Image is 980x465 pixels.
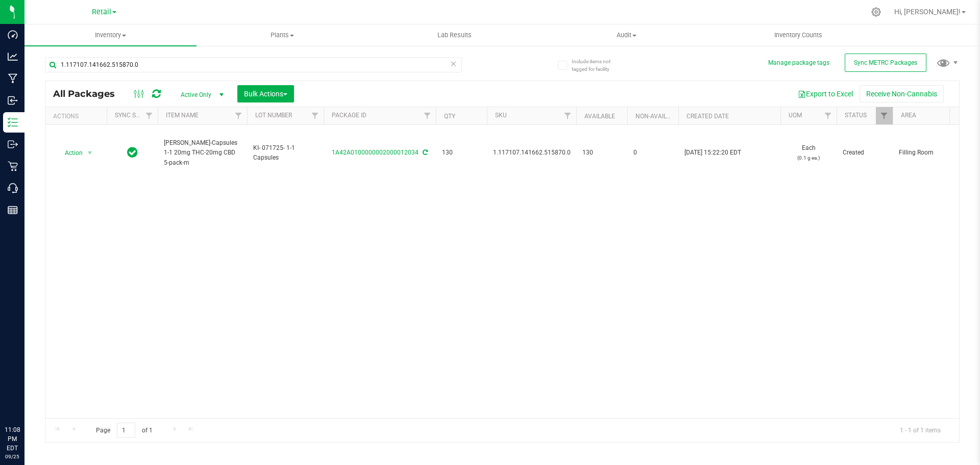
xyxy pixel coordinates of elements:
button: Manage package tags [768,59,829,67]
a: Filter [307,107,324,124]
span: Retail [92,8,111,16]
a: Sync Status [115,112,154,119]
a: Filter [419,107,436,124]
a: Non-Available [635,113,681,120]
a: Audit [541,24,713,46]
inline-svg: Outbound [8,139,18,149]
a: Inventory [24,24,197,46]
span: Sync METRC Packages [854,59,917,66]
a: 1A42A0100000002000012034 [332,149,419,156]
a: Status [845,112,867,119]
a: Available [584,113,615,120]
a: Item Name [166,112,199,119]
span: Lab Results [424,31,485,40]
span: Include items not tagged for facility [572,58,623,73]
span: Each [787,143,830,163]
span: Page of 1 [87,423,161,438]
span: [DATE] 15:22:20 EDT [684,148,741,158]
a: SKU [495,112,507,119]
a: Qty [444,113,455,120]
input: 1 [117,423,135,438]
span: 130 [582,148,621,158]
div: Manage settings [870,7,883,17]
a: Filter [141,107,158,124]
inline-svg: Reports [8,205,18,215]
a: Plants [197,24,369,46]
input: Search Package ID, Item Name, SKU, Lot or Part Number... [45,57,462,72]
span: Inventory [24,31,197,40]
inline-svg: Inventory [8,117,18,127]
a: UOM [789,112,802,119]
span: Plants [197,31,368,40]
p: 09/25 [5,453,20,460]
span: All Packages [53,88,125,99]
a: Lab Results [369,24,541,46]
a: Filter [820,107,837,124]
a: Filter [559,107,576,124]
span: Bulk Actions [244,90,287,98]
inline-svg: Manufacturing [8,73,18,84]
span: select [84,146,96,160]
span: Clear [450,57,457,70]
span: Created [843,148,887,158]
div: Actions [53,113,103,120]
span: 130 [442,148,481,158]
a: Created Date [687,113,729,120]
span: KI- 071725- 1-1 Capsules [253,143,317,163]
span: Filling Room [899,148,963,158]
a: Package ID [332,112,366,119]
inline-svg: Retail [8,161,18,171]
inline-svg: Call Center [8,183,18,193]
a: Inventory Counts [713,24,885,46]
span: In Sync [127,145,138,160]
a: Area [901,112,916,119]
inline-svg: Analytics [8,51,18,62]
span: Hi, [PERSON_NAME]! [894,8,961,16]
p: (0.1 g ea.) [787,153,830,163]
span: 1.117107.141662.515870.0 [493,148,571,158]
span: Sync from Compliance System [421,149,428,156]
a: Filter [230,107,247,124]
iframe: Resource center [10,383,41,414]
button: Export to Excel [791,85,860,102]
span: Audit [541,31,712,40]
p: 11:08 PM EDT [5,425,20,453]
button: Sync METRC Packages [845,54,926,72]
inline-svg: Inbound [8,95,18,106]
inline-svg: Dashboard [8,30,18,40]
span: 0 [633,148,672,158]
span: Inventory Counts [761,31,836,40]
a: Lot Number [255,112,292,119]
a: Filter [876,107,893,124]
span: 1 - 1 of 1 items [892,423,949,438]
span: [PERSON_NAME]-Capsules 1-1 20mg THC-20mg CBD 5-pack-m [164,138,241,168]
span: Action [56,146,83,160]
button: Receive Non-Cannabis [860,85,944,102]
button: Bulk Actions [237,85,294,102]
